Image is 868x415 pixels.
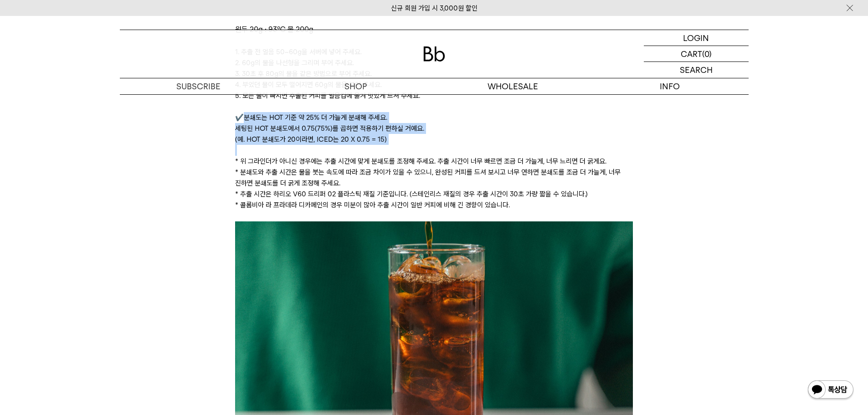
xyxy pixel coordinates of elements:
p: 5. 모든 물이 빠지면 추출된 커피를 얼음컵에 옮겨 맛있게 드셔 주세요. [235,90,633,101]
p: * 위 그라인더가 아니신 경우에는 추출 시간에 맞게 분쇄도를 조정해 주세요. 추출 시간이 너무 빠르면 조금 더 가늘게, 너무 느리면 더 굵게요. [235,156,633,167]
p: * 분쇄도와 추출 시간은 물을 붓는 속도에 따라 조금 차이가 있을 수 있으니, 완성된 커피를 드셔 보시고 너무 연하면 분쇄도를 조금 더 가늘게, 너무 진하면 분쇄도를 더 굵게... [235,167,633,189]
a: 신규 회원 가입 시 3,000원 할인 [391,4,478,12]
p: * 추출 시간은 하리오 V60 드리퍼 02 플라스틱 재질 기준입니다. (스테인리스 재질의 경우 추출 시간이 30초 가량 짧을 수 있습니다.) [235,189,633,200]
p: * 콜롬비아 라 프라데라 디카페인의 경우 미분이 많아 추출 시간이 일반 커피에 비해 긴 경향이 있습니다. [235,200,633,210]
p: CART [681,46,702,61]
a: CART (0) [644,46,749,62]
p: INFO [591,78,749,94]
img: 로고 [423,46,445,61]
a: LOGIN [644,30,749,46]
p: ✔️분쇄도는 HOT 기준 약 25% 더 가늘게 분쇄해 주세요. 세팅된 HOT 분쇄도에서 0.75(75%)를 곱하면 적용하기 편하실 거예요. (예. HOT 분쇄도가 20이라면,... [235,112,633,145]
img: 카카오톡 채널 1:1 채팅 버튼 [807,379,854,401]
p: (0) [702,46,712,61]
p: LOGIN [683,30,709,46]
p: SEARCH [680,62,713,78]
a: SHOP [277,78,434,94]
a: SUBSCRIBE [120,78,277,94]
p: WHOLESALE [434,78,591,94]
